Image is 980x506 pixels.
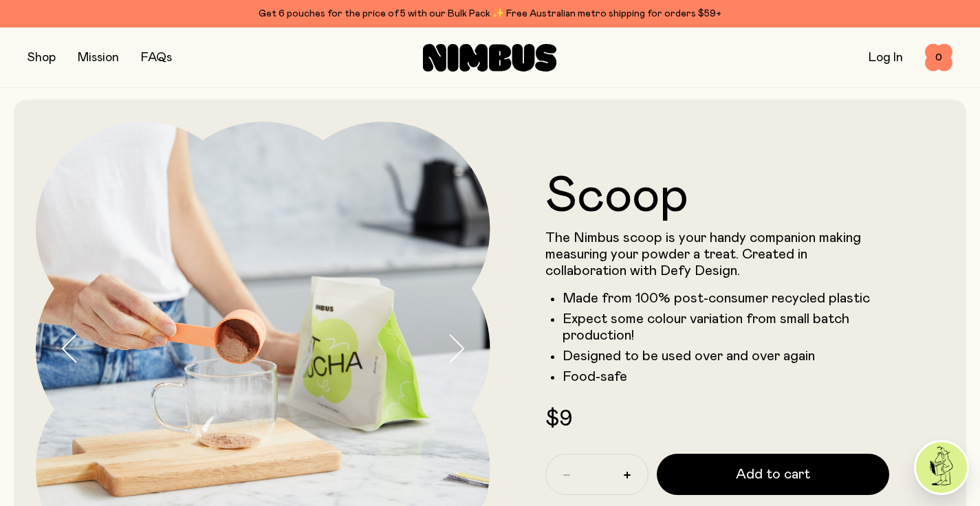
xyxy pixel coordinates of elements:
[657,454,890,495] button: Add to cart
[545,230,890,279] p: The Nimbus scoop is your handy companion making measuring your powder a treat. Created in collabo...
[563,311,890,344] li: Expect some colour variation from small batch production!
[869,52,903,64] a: Log In
[141,52,172,64] a: FAQs
[916,442,967,493] img: agent
[78,52,119,64] a: Mission
[28,5,952,22] div: Get 6 pouches for the price of 5 with our Bulk Pack ✨ Free Australian metro shipping for orders $59+
[545,172,890,221] h1: Scoop
[545,408,572,430] span: $9
[925,44,952,71] button: 0
[736,465,810,484] span: Add to cart
[563,290,890,307] li: Made from 100% post-consumer recycled plastic
[563,368,890,385] li: Food-safe
[563,348,890,364] li: Designed to be used over and over again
